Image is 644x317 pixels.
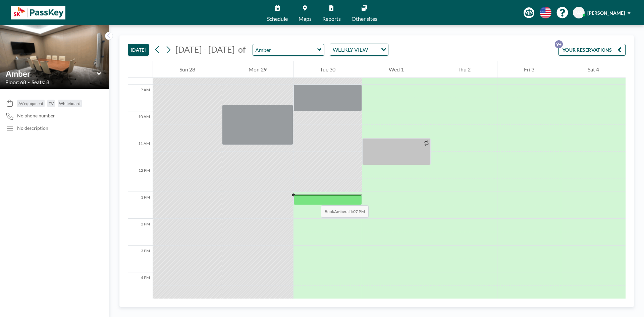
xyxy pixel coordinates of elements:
[352,16,377,21] span: Other sites
[330,44,388,55] div: Search for option
[5,79,26,86] span: Floor: 68
[11,6,65,19] img: organization-logo
[32,79,49,86] span: Seats: 8
[362,61,430,78] div: Wed 1
[128,219,153,246] div: 2 PM
[321,205,369,218] span: Book at
[299,16,312,21] span: Maps
[253,44,317,55] input: Amber
[555,40,563,48] p: 9+
[238,44,246,55] span: of
[587,10,625,16] span: [PERSON_NAME]
[222,61,293,78] div: Mon 29
[59,101,80,106] span: Whiteboard
[128,192,153,219] div: 1 PM
[561,61,626,78] div: Sat 4
[28,80,30,85] span: •
[267,16,288,21] span: Schedule
[128,272,153,299] div: 4 PM
[431,61,497,78] div: Thu 2
[128,138,153,165] div: 11 AM
[6,69,97,78] input: Amber
[128,85,153,111] div: 9 AM
[497,61,561,78] div: Fri 3
[17,125,48,131] div: No description
[17,113,55,119] span: No phone number
[322,16,341,21] span: Reports
[175,44,235,54] span: [DATE] - [DATE]
[153,61,222,78] div: Sun 28
[370,45,377,54] input: Search for option
[18,101,43,106] span: AV equipment
[575,10,582,16] span: NA
[334,209,346,214] b: Amber
[49,101,54,106] span: TV
[128,246,153,272] div: 3 PM
[128,111,153,138] div: 10 AM
[293,61,362,78] div: Tue 30
[331,45,369,54] span: WEEKLY VIEW
[128,165,153,192] div: 12 PM
[558,44,626,56] button: YOUR RESERVATIONS9+
[128,44,149,56] button: [DATE]
[350,209,365,214] b: 1:07 PM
